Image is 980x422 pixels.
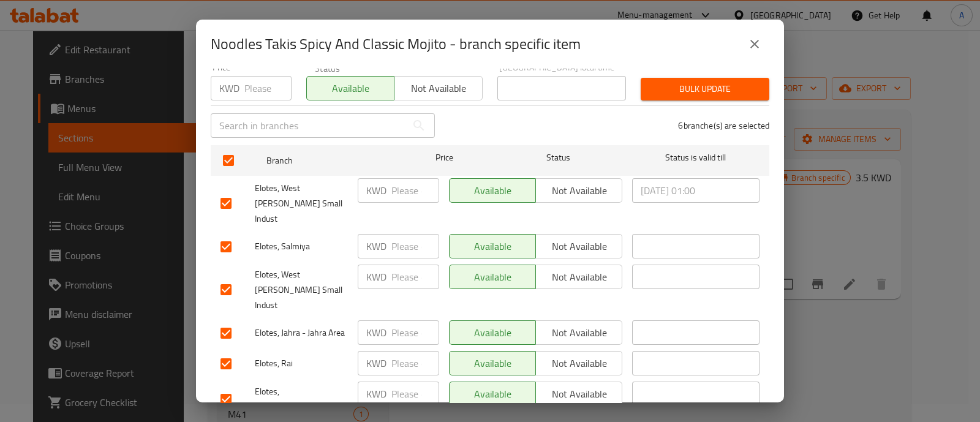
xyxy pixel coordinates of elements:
[255,325,348,341] span: Elotes, Jahra - Jahra Area
[366,386,386,401] p: KWD
[255,239,348,254] span: Elotes, Salmiya
[541,324,617,342] span: Not available
[678,119,769,132] p: 6 branche(s) are selected
[449,234,536,258] button: Available
[535,351,622,375] button: Not available
[391,265,439,289] input: Please enter price
[449,320,536,345] button: Available
[535,178,622,203] button: Not available
[404,150,485,165] span: Price
[449,382,536,406] button: Available
[391,234,439,258] input: Please enter price
[366,239,386,254] p: KWD
[255,267,348,313] span: Elotes, West [PERSON_NAME] Small Indust
[535,382,622,406] button: Not available
[449,351,536,375] button: Available
[541,355,617,372] span: Not available
[255,181,348,227] span: Elotes, West [PERSON_NAME] Small Indust
[454,355,531,372] span: Available
[495,150,622,165] span: Status
[449,265,536,289] button: Available
[312,80,390,97] span: Available
[399,80,477,97] span: Not available
[306,76,394,100] button: Available
[255,356,348,371] span: Elotes, Rai
[255,384,348,415] span: Elotes, [GEOGRAPHIC_DATA]
[541,385,617,403] span: Not available
[641,78,769,100] button: Bulk update
[211,34,581,54] h2: Noodles Takis Spicy And Classic Mojito - branch specific item
[454,385,531,403] span: Available
[632,150,759,165] span: Status is valid till
[366,356,386,371] p: KWD
[391,320,439,345] input: Please enter price
[391,351,439,375] input: Please enter price
[541,268,617,286] span: Not available
[266,153,394,168] span: Branch
[366,325,386,340] p: KWD
[454,238,531,255] span: Available
[244,76,292,100] input: Please enter price
[535,265,622,289] button: Not available
[394,76,482,100] button: Not available
[391,382,439,406] input: Please enter price
[541,182,617,200] span: Not available
[454,268,531,286] span: Available
[535,320,622,345] button: Not available
[211,113,407,138] input: Search in branches
[219,81,239,96] p: KWD
[454,324,531,342] span: Available
[449,178,536,203] button: Available
[650,81,759,97] span: Bulk update
[366,269,386,284] p: KWD
[535,234,622,258] button: Not available
[391,178,439,203] input: Please enter price
[366,183,386,198] p: KWD
[454,182,531,200] span: Available
[541,238,617,255] span: Not available
[740,29,769,59] button: close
